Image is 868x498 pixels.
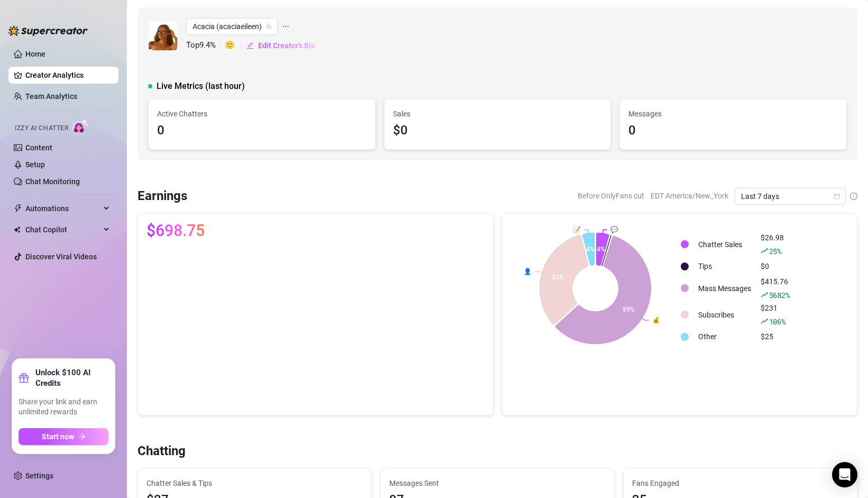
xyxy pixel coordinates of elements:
td: Mass Messages [694,276,755,301]
div: $415.76 [761,276,790,301]
div: $231 [761,302,790,328]
img: Chat Copilot [14,226,21,233]
span: 106 % [769,316,785,327]
span: Before OnlyFans cut [578,188,644,204]
a: Content [25,143,52,152]
span: 5682 % [769,290,790,300]
span: Edit Creator's Bio [258,41,315,50]
span: thunderbolt [14,204,22,213]
text: 💬 [610,225,618,233]
span: Top 9.4 % [186,39,225,52]
span: 🙂 [225,39,246,52]
span: Last 7 days [741,188,839,204]
strong: Unlock $100 AI Credits [35,367,108,388]
span: rise [761,291,768,298]
div: 0 [628,121,838,141]
span: Start now [42,432,74,441]
span: EDT America/New_York [651,188,728,204]
span: 25 % [769,246,781,256]
a: Team Analytics [25,92,77,101]
a: Discover Viral Videos [25,252,97,261]
div: $25 [761,331,790,342]
div: Open Intercom Messenger [832,462,857,487]
a: Setup [25,160,45,169]
span: Messages Sent [389,477,606,489]
span: Izzy AI Chatter [15,123,68,133]
span: calendar [834,193,840,200]
td: Tips [694,258,755,275]
div: $0 [393,121,602,141]
span: arrow-right [78,433,86,440]
div: $0 [761,260,790,272]
span: Messages [628,108,838,120]
span: Chatter Sales & Tips [147,477,363,489]
td: Chatter Sales [694,232,755,257]
span: info-circle [850,193,857,200]
h3: Chatting [138,443,186,460]
span: Automations [25,200,100,217]
span: Share your link and earn unlimited rewards [19,397,108,418]
span: gift [19,373,29,383]
button: Start nowarrow-right [19,428,108,445]
span: rise [761,318,768,325]
a: Chat Monitoring [25,177,80,186]
span: Acacia (acaciaeileen) [193,19,271,34]
span: Sales [393,108,602,120]
a: Home [25,50,45,58]
button: Edit Creator's Bio [246,37,316,54]
span: ellipsis [282,18,289,35]
img: AI Chatter [72,119,89,134]
text: 📝 [573,225,581,233]
span: edit [246,42,254,49]
text: 💰 [652,316,660,324]
span: Fans Engaged [632,477,848,489]
span: team [266,23,272,30]
td: Subscribes [694,302,755,328]
text: 👤 [524,267,532,275]
span: Chat Copilot [25,221,100,238]
div: 0 [157,121,367,141]
a: Settings [25,472,53,480]
h3: Earnings [138,188,187,205]
td: Other [694,329,755,345]
span: Active Chatters [157,108,367,120]
img: Acacia [149,22,177,50]
span: $698.75 [147,222,205,239]
div: $26.98 [761,232,790,257]
a: Creator Analytics [25,67,110,84]
span: rise [761,247,768,255]
span: Live Metrics (last hour) [157,80,245,93]
img: logo-BBDzfeDw.svg [8,25,88,36]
